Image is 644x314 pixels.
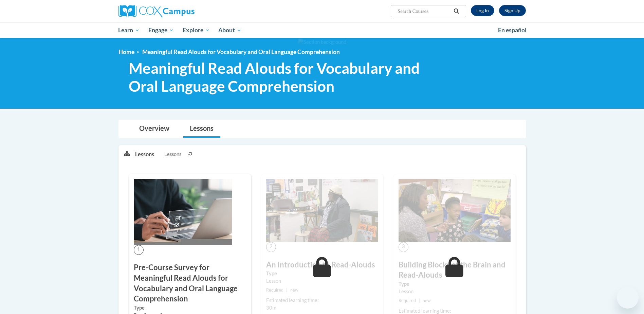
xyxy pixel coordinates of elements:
img: Course Image [134,179,232,245]
span: Explore [183,26,210,34]
span: Meaningful Read Alouds for Vocabulary and Oral Language Comprehension [142,48,340,55]
img: Section background [298,38,346,46]
a: Overview [132,120,176,138]
label: Type [266,270,378,277]
div: Lesson [399,288,511,295]
a: About [214,22,246,38]
input: Search Courses [397,7,451,15]
h3: Pre-Course Survey for Meaningful Read Alouds for Vocabulary and Oral Language Comprehension [134,262,246,304]
a: Register [499,5,526,16]
h3: An Introduction to Read-Alouds [266,260,378,270]
div: Estimated learning time: [266,297,378,304]
span: | [419,298,420,303]
span: Required [399,298,416,303]
span: | [286,287,288,293]
span: new [290,287,298,293]
label: Type [399,280,511,288]
iframe: Button to launch messaging window [617,287,639,309]
button: Search [451,7,461,15]
label: Type [134,304,246,312]
a: Explore [178,22,214,38]
a: Lessons [183,120,220,138]
img: Course Image [266,179,378,242]
img: Course Image [399,179,511,242]
span: En español [498,27,527,34]
span: Lessons [164,151,181,158]
span: 1 [134,245,144,255]
p: Lessons [135,151,154,158]
span: About [218,26,241,34]
a: Learn [114,22,144,38]
span: new [423,298,431,303]
span: Meaningful Read Alouds for Vocabulary and Oral Language Comprehension [129,59,432,95]
span: 2 [266,242,276,252]
a: Cox Campus [118,5,247,17]
div: Main menu [108,22,536,38]
img: Cox Campus [118,5,195,17]
h3: Building Blocks of the Brain and Read-Alouds [399,260,511,281]
a: Home [118,48,134,55]
span: 30m [266,305,276,311]
div: Lesson [266,277,378,285]
a: En español [494,23,531,37]
span: Engage [148,26,174,34]
a: Engage [144,22,178,38]
a: Log In [471,5,494,16]
span: 3 [399,242,408,252]
span: Learn [118,26,140,34]
span: Required [266,287,283,293]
